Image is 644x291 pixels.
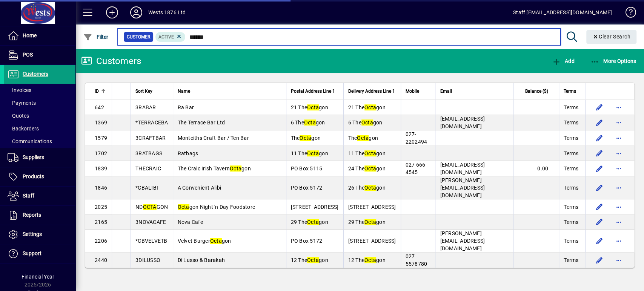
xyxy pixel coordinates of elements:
span: 027 666 4545 [406,162,426,175]
span: Terms [564,237,578,245]
span: Terms [564,104,578,111]
em: Octa [357,135,369,141]
span: 26 The gon [348,185,386,191]
button: More options [613,116,625,129]
button: More options [613,132,625,144]
span: 3NOVACAFE [135,219,166,225]
span: ND GON [135,204,168,210]
span: The Terrace Bar Ltd [178,119,225,126]
span: gon Night 'n Day Foodstore [178,204,255,210]
div: ID [95,87,107,95]
span: 3CRAFTBAR [135,135,166,141]
button: More options [613,147,625,159]
button: Edit [593,254,605,266]
span: [EMAIL_ADDRESS][DOMAIN_NAME] [440,116,485,129]
span: 1846 [95,185,107,191]
span: 2206 [95,238,107,244]
em: Octa [364,165,376,172]
div: Name [178,87,281,95]
span: Suppliers [23,154,44,160]
a: Communications [4,135,75,148]
span: Quotes [8,113,29,119]
em: Octa [364,150,376,156]
span: *CBALIBI [135,185,158,191]
button: Edit [593,201,605,213]
em: OCTA [143,204,157,210]
span: ID [95,87,99,95]
span: 2440 [95,257,107,263]
button: More options [613,201,625,213]
span: Financial Year [22,274,54,280]
em: Octa [364,185,376,191]
div: Balance ($) [518,87,555,95]
span: Di Lusso & Barakah [178,257,225,263]
span: The gon [291,135,321,141]
span: 6 The gon [291,119,325,126]
span: Staff [23,193,34,199]
span: Terms [564,87,576,95]
button: More Options [589,54,638,68]
span: Ra Bar [178,104,194,110]
span: 21 The gon [291,104,328,110]
span: 24 The gon [348,165,386,172]
span: Sort Key [135,87,152,95]
span: Terms [564,218,578,226]
span: 6 The gon [348,119,383,126]
span: Add [552,58,574,64]
em: Octa [364,104,376,110]
span: 12 The gon [348,257,386,263]
em: Octa [300,135,311,141]
button: Edit [593,182,605,194]
a: Suppliers [4,148,75,167]
span: More Options [590,58,636,64]
button: More options [613,101,625,113]
button: More options [613,162,625,175]
span: A Convenient Alibi [178,185,221,191]
button: Edit [593,235,605,247]
button: Edit [593,101,605,113]
button: Profile [124,6,148,19]
span: 2165 [95,219,107,225]
span: [EMAIL_ADDRESS][DOMAIN_NAME] [440,162,485,175]
span: 12 The gon [291,257,328,263]
em: Octa [304,119,316,126]
span: 3RABAR [135,104,156,110]
button: Edit [593,162,605,175]
span: Invoices [8,87,31,93]
span: Payments [8,100,36,106]
a: Knowledge Base [619,2,635,26]
button: More options [613,216,625,228]
em: Octa [307,104,319,110]
span: 027-2202494 [406,131,427,145]
span: Terms [564,256,578,264]
span: Communications [8,138,52,144]
span: Terms [564,134,578,142]
span: Terms [564,150,578,157]
span: 29 The gon [291,219,328,225]
span: 3DILUSSO [135,257,160,263]
mat-chip: Activation Status: Active [155,32,186,42]
span: 11 The gon [348,150,386,156]
button: More options [613,235,625,247]
span: Nova Cafe [178,219,203,225]
td: 0.00 [513,161,559,176]
span: 1369 [95,119,107,126]
span: PO Box 5172 [291,238,323,244]
span: Monteiths Craft Bar / Ten Bar [178,135,249,141]
em: Octa [210,238,222,244]
span: 1839 [95,165,107,172]
a: POS [4,46,75,64]
button: More options [613,182,625,194]
span: The gon [348,135,378,141]
span: The Craic Irish Tavern gon [178,165,251,172]
span: Email [440,87,452,95]
span: THECRAIC [135,165,161,172]
span: Ratbags [178,150,198,156]
span: 642 [95,104,104,110]
a: Reports [4,206,75,225]
button: Add [100,6,124,19]
span: Reports [23,212,41,218]
em: Octa [364,257,376,263]
span: POS [23,52,33,58]
span: Filter [83,34,109,40]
